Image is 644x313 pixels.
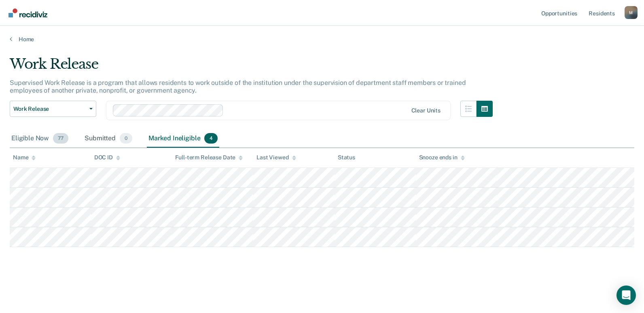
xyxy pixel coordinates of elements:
div: Submitted0 [83,130,134,148]
div: Snooze ends in [419,154,465,161]
button: Work Release [10,101,96,117]
p: Supervised Work Release is a program that allows residents to work outside of the institution und... [10,79,466,94]
div: Open Intercom Messenger [616,286,636,305]
div: Name [13,154,36,161]
img: Recidiviz [8,8,47,17]
span: 0 [120,133,132,144]
div: Status [338,154,355,161]
div: Clear units [411,107,441,114]
button: Profile dropdown button [625,6,638,19]
span: 4 [204,133,217,144]
div: M [625,6,638,19]
div: Eligible Now77 [10,130,70,148]
div: DOC ID [94,154,120,161]
div: Full-term Release Date [175,154,243,161]
div: Work Release [10,56,493,79]
div: Last Viewed [256,154,296,161]
div: Marked Ineligible4 [147,130,219,148]
span: Work Release [13,106,86,112]
span: 77 [53,133,68,144]
a: Home [10,36,634,43]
